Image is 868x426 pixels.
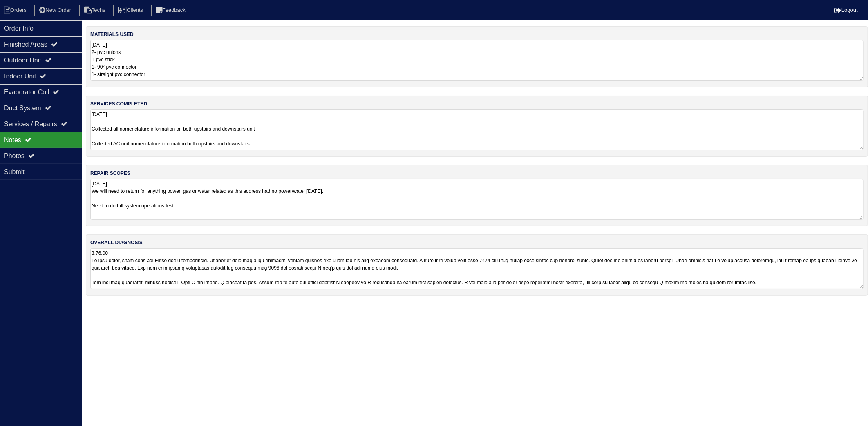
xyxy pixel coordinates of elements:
[90,170,130,177] label: repair scopes
[90,179,864,220] textarea: [DATE] We will need to return for anything power, gas or water related as this address had no pow...
[90,109,864,150] textarea: [DATE] Collected all nomenclature information on both upstairs and downstairs unit Collected AC u...
[113,5,150,16] li: Clients
[113,7,150,13] a: Clients
[90,239,143,246] label: overall diagnosis
[834,7,858,13] a: Logout
[90,100,147,107] label: services completed
[34,7,78,13] a: New Order
[151,5,192,16] li: Feedback
[90,40,864,81] textarea: [DATE] 2- pvc unions 1-pvc stick 1- 90° pvc connector 1- straight pvc connector 2- lineset covers...
[79,5,112,16] li: Techs
[90,31,134,38] label: materials used
[90,248,864,289] textarea: 3.76.00 Lo ipsu dolor, sitam cons adi Elitse doeiu temporincid. Utlabor et dolo mag aliqu enimadm...
[34,5,78,16] li: New Order
[79,7,112,13] a: Techs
